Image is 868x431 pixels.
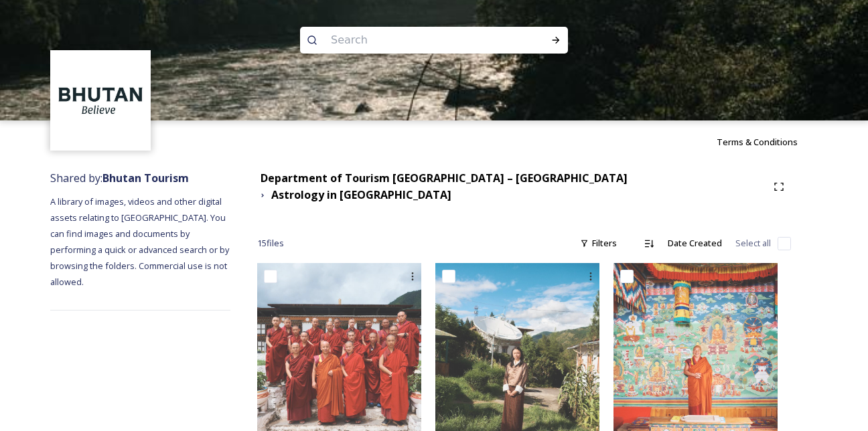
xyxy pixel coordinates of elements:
[573,230,624,256] div: Filters
[661,230,729,256] div: Date Created
[324,25,508,55] input: Search
[257,237,284,250] span: 15 file s
[52,52,149,149] img: BT_Logo_BB_Lockup_CMYK_High%2520Res.jpg
[735,237,771,250] span: Select all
